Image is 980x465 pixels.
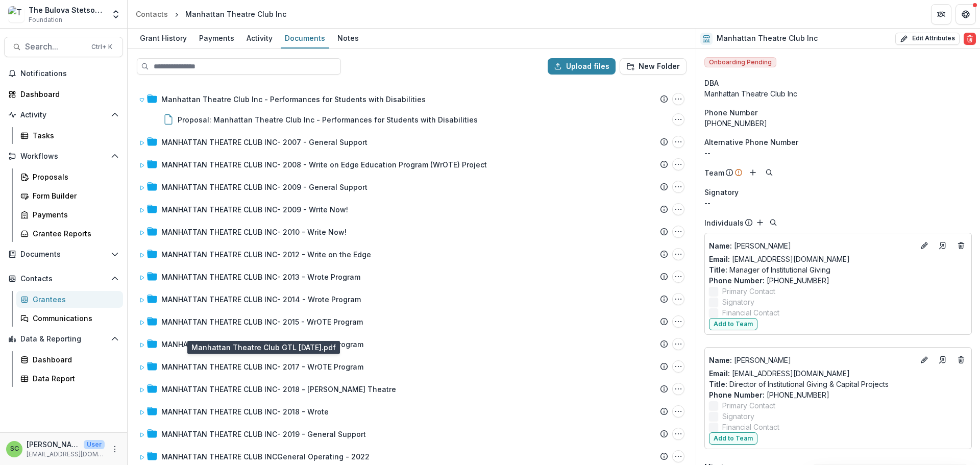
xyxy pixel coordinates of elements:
[709,254,850,264] a: Email: [EMAIL_ADDRESS][DOMAIN_NAME]
[672,405,684,418] button: MANHATTAN THEATRE CLUB INC- 2018 - Wrote Options
[135,311,689,332] div: MANHATTAN THEATRE CLUB INC- 2015 - WrOTE ProgramMANHATTAN THEATRE CLUB INC- 2015 - WrOTE Program ...
[722,286,775,297] span: Primary Contact
[135,109,689,130] div: Proposal: Manhattan Theatre Club Inc - Performances for Students with DisabilitiesProposal: Manha...
[709,255,730,263] span: Email:
[242,29,277,48] a: Activity
[709,275,967,286] p: [PHONE_NUMBER]
[161,227,347,237] div: MANHATTAN THEATRE CLUB INC- 2010 - Write Now!
[10,446,19,452] div: Sonia Cavalli
[709,241,732,250] span: Name :
[333,29,363,48] a: Notes
[20,335,107,344] span: Data & Reporting
[4,271,123,287] button: Open Contacts
[135,244,689,264] div: MANHATTAN THEATRE CLUB INC- 2012 - Write on the EdgeMANHATTAN THEATRE CLUB INC- 2012 - Write on t...
[135,266,689,287] div: MANHATTAN THEATRE CLUB INC- 2013 - Wrote ProgramMANHATTAN THEATRE CLUB INC- 2013 - Wrote Program ...
[161,384,396,395] div: MANHATTAN THEATRE CLUB INC- 2018 - [PERSON_NAME] Theatre
[704,118,972,129] div: [PHONE_NUMBER]
[135,199,689,219] div: MANHATTAN THEATRE CLUB INC- 2009 - Write Now!MANHATTAN THEATRE CLUB INC- 2009 - Write Now! Options
[709,264,967,275] p: Manager of Institutional Giving
[33,228,115,239] div: Grantee Reports
[20,250,107,259] span: Documents
[704,217,744,228] p: Individuals
[161,159,487,170] div: MANHATTAN THEATRE CLUB INC- 2008 - Write on Edge Education Program (WrOTE) Project
[132,7,172,21] a: Contacts
[33,172,115,182] div: Proposals
[672,203,684,215] button: MANHATTAN THEATRE CLUB INC- 2009 - Write Now! Options
[4,331,123,347] button: Open Data & Reporting
[33,130,115,141] div: Tasks
[704,198,972,208] div: --
[161,361,363,372] div: MANHATTAN THEATRE CLUB INC- 2017 - WrOTE Program
[935,352,951,368] a: Go to contact
[709,240,914,251] a: Name: [PERSON_NAME]
[16,310,123,327] a: Communications
[704,107,757,118] span: Phone Number
[20,275,107,283] span: Contacts
[767,216,779,229] button: Search
[33,354,115,365] div: Dashboard
[672,315,684,328] button: MANHATTAN THEATRE CLUB INC- 2015 - WrOTE Program Options
[135,154,689,175] div: MANHATTAN THEATRE CLUB INC- 2008 - Write on Edge Education Program (WrOTE) ProjectMANHATTAN THEAT...
[161,451,370,462] div: MANHATTAN THEATRE CLUB INCGeneral Operating - 2022
[672,338,684,350] button: MANHATTAN THEATRE CLUB INC- 2016 - WrOTE Program Options
[672,226,684,238] button: MANHATTAN THEATRE CLUB INC- 2010 - Write Now! Options
[16,168,123,185] a: Proposals
[672,450,684,462] button: MANHATTAN THEATRE CLUB INCGeneral Operating - 2022 Options
[672,158,684,170] button: MANHATTAN THEATRE CLUB INC- 2008 - Write on Edge Education Program (WrOTE) Project Options
[722,411,754,422] span: Signatory
[20,152,107,161] span: Workflows
[722,297,754,307] span: Signatory
[281,29,329,48] a: Documents
[135,379,689,399] div: MANHATTAN THEATRE CLUB INC- 2018 - [PERSON_NAME] TheatreMANHATTAN THEATRE CLUB INC- 2018 - Samuel...
[161,429,366,439] div: MANHATTAN THEATRE CLUB INC- 2019 - General Support
[27,439,80,450] p: [PERSON_NAME]
[161,316,363,327] div: MANHATTAN THEATRE CLUB INC- 2015 - WrOTE Program
[161,406,329,417] div: MANHATTAN THEATRE CLUB INC- 2018 - Wrote
[620,58,687,75] button: New Folder
[16,351,123,368] a: Dashboard
[709,240,914,251] p: [PERSON_NAME]
[135,424,689,444] div: MANHATTAN THEATRE CLUB INC- 2019 - General SupportMANHATTAN THEATRE CLUB INC- 2019 - General Supp...
[135,177,689,197] div: MANHATTAN THEATRE CLUB INC- 2009 - General SupportMANHATTAN THEATRE CLUB INC- 2009 - General Supp...
[16,127,123,144] a: Tasks
[935,237,951,254] a: Go to contact
[195,31,238,45] div: Payments
[135,401,689,422] div: MANHATTAN THEATRE CLUB INC- 2018 - WroteMANHATTAN THEATRE CLUB INC- 2018 - Wrote Options
[178,114,478,125] div: Proposal: Manhattan Theatre Club Inc - Performances for Students with Disabilities
[709,369,730,378] span: Email:
[709,355,914,365] a: Name: [PERSON_NAME]
[161,272,360,282] div: MANHATTAN THEATRE CLUB INC- 2013 - Wrote Program
[955,354,967,366] button: Deletes
[135,89,689,130] div: Manhattan Theatre Club Inc - Performances for Students with DisabilitiesManhattan Theatre Club In...
[672,360,684,373] button: MANHATTAN THEATRE CLUB INC- 2017 - WrOTE Program Options
[132,7,290,21] nav: breadcrumb
[135,334,689,354] div: MANHATTAN THEATRE CLUB INC- 2016 - WrOTE ProgramMANHATTAN THEATRE CLUB INC- 2016 - WrOTE Program ...
[717,34,818,43] h2: Manhattan Theatre Club Inc
[709,379,967,389] p: Director of Institutional Giving & Capital Projects
[672,181,684,193] button: MANHATTAN THEATRE CLUB INC- 2009 - General Support Options
[33,209,115,220] div: Payments
[135,222,689,242] div: MANHATTAN THEATRE CLUB INC- 2010 - Write Now!MANHATTAN THEATRE CLUB INC- 2010 - Write Now! Options
[672,136,684,148] button: MANHATTAN THEATRE CLUB INC- 2007 - General Support Options
[109,4,123,25] button: Open entity switcher
[242,31,277,45] div: Activity
[8,6,24,22] img: The Bulova Stetson Fund
[161,182,367,192] div: MANHATTAN THEATRE CLUB INC- 2009 - General Support
[136,29,191,48] a: Grant History
[135,289,689,309] div: MANHATTAN THEATRE CLUB INC- 2014 - Wrote ProgramMANHATTAN THEATRE CLUB INC- 2014 - Wrote Program ...
[709,380,727,388] span: Title :
[931,4,951,25] button: Partners
[709,276,765,285] span: Phone Number :
[672,93,684,105] button: Manhattan Theatre Club Inc - Performances for Students with Disabilities Options
[161,249,371,260] div: MANHATTAN THEATRE CLUB INC- 2012 - Write on the Edge
[135,356,689,377] div: MANHATTAN THEATRE CLUB INC- 2017 - WrOTE ProgramMANHATTAN THEATRE CLUB INC- 2017 - WrOTE Program ...
[136,31,191,45] div: Grant History
[4,86,123,103] a: Dashboard
[16,187,123,204] a: Form Builder
[29,5,105,15] div: The Bulova Stetson Fund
